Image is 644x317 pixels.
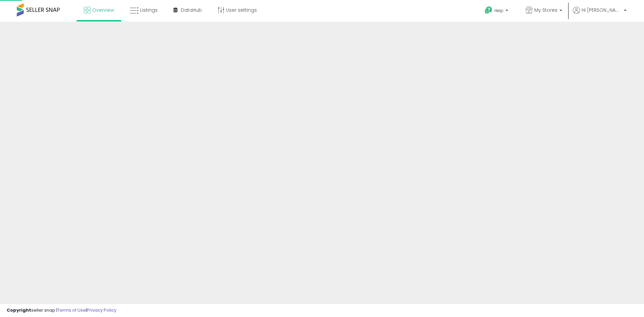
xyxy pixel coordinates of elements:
[534,7,557,13] span: My Stores
[582,7,622,13] span: Hi [PERSON_NAME]
[181,7,202,13] span: DataHub
[494,8,503,13] span: Help
[140,7,158,13] span: Listings
[484,6,493,14] i: Get Help
[92,7,114,13] span: Overview
[573,7,627,22] a: Hi [PERSON_NAME]
[479,1,515,22] a: Help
